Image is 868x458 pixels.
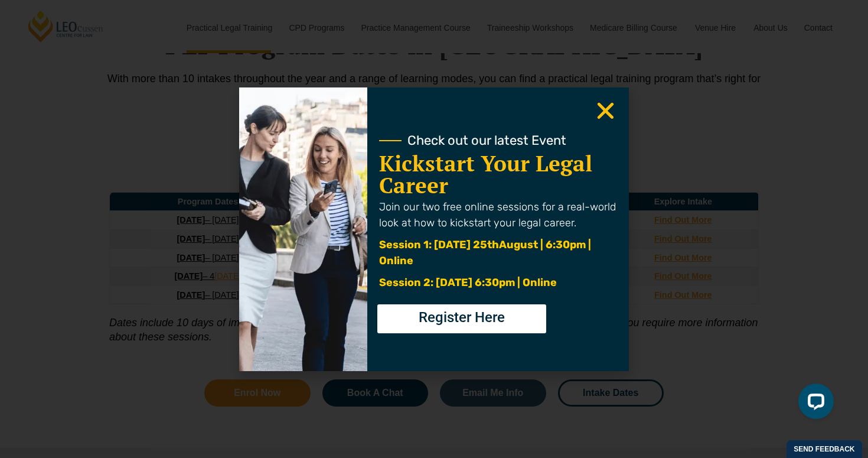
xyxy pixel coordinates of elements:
[379,276,557,289] span: Session 2: [DATE] 6:30pm | Online
[594,99,617,122] a: Close
[407,134,566,147] span: Check out our latest Event
[379,238,591,267] span: August | 6:30pm | Online
[379,200,616,229] span: Join our two free online sessions for a real-world look at how to kickstart your legal career.
[379,238,487,251] span: Session 1: [DATE] 25
[789,379,838,428] iframe: LiveChat chat widget
[419,310,505,324] span: Register Here
[377,304,546,333] a: Register Here
[487,238,499,251] span: th
[379,149,592,200] a: Kickstart Your Legal Career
